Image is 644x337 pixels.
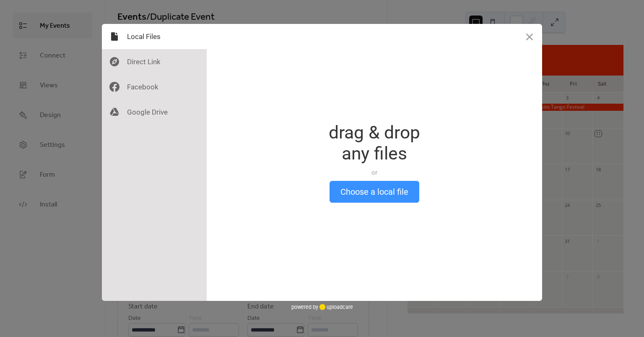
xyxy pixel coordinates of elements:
[291,301,353,313] div: powered by
[102,24,207,49] div: Local Files
[102,99,207,125] div: Google Drive
[102,74,207,99] div: Facebook
[102,49,207,74] div: Direct Link
[329,122,420,164] div: drag & drop any files
[318,304,353,310] a: uploadcare
[329,168,420,177] div: or
[330,181,419,203] button: Choose a local file
[517,24,542,49] button: Close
